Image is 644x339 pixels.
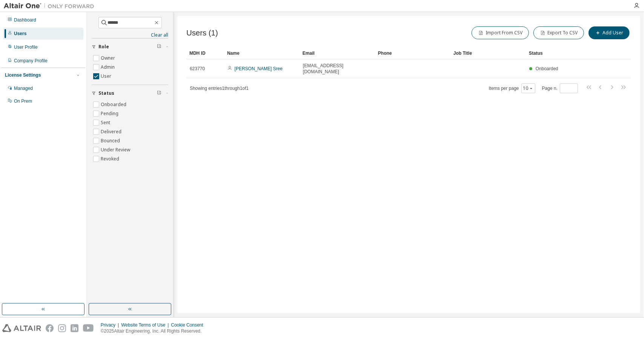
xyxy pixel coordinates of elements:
[121,322,171,328] div: Website Terms of Use
[2,324,41,332] img: altair_logo.svg
[489,83,535,93] span: Items per page
[5,72,41,78] div: License Settings
[14,85,33,91] div: Managed
[542,83,578,93] span: Page n.
[303,63,372,75] span: [EMAIL_ADDRESS][DOMAIN_NAME]
[101,63,116,72] label: Admin
[101,127,123,136] label: Delivered
[186,29,218,37] span: Users (1)
[98,90,114,96] span: Status
[83,324,94,332] img: youtube.svg
[58,324,66,332] img: instagram.svg
[92,85,168,102] button: Status
[378,47,447,59] div: Phone
[92,32,168,38] a: Clear all
[536,66,558,71] span: Onboarded
[529,47,592,59] div: Status
[14,17,36,23] div: Dashboard
[14,58,48,64] div: Company Profile
[101,328,208,334] p: © 2025 Altair Engineering, Inc. All Rights Reserved.
[14,98,32,104] div: On Prem
[157,90,161,96] span: Clear filter
[92,39,168,55] button: Role
[190,66,205,72] span: 623770
[71,324,78,332] img: linkedin.svg
[98,44,109,50] span: Role
[189,47,221,59] div: MDH ID
[4,2,98,10] img: Altair One
[472,26,529,39] button: Import From CSV
[190,86,249,91] span: Showing entries 1 through 1 of 1
[101,109,120,118] label: Pending
[14,31,26,37] div: Users
[171,322,207,328] div: Cookie Consent
[101,118,112,127] label: Sent
[589,26,630,39] button: Add User
[235,66,283,71] a: [PERSON_NAME] Sree
[101,322,121,328] div: Privacy
[101,145,132,154] label: Under Review
[453,47,523,59] div: Job Title
[101,54,117,63] label: Owner
[227,47,297,59] div: Name
[14,44,38,50] div: User Profile
[101,100,128,109] label: Onboarded
[101,154,121,163] label: Revoked
[101,136,121,145] label: Bounced
[303,47,372,59] div: Email
[101,72,113,81] label: User
[523,85,533,91] button: 10
[157,44,161,50] span: Clear filter
[46,324,54,332] img: facebook.svg
[533,26,584,39] button: Export To CSV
